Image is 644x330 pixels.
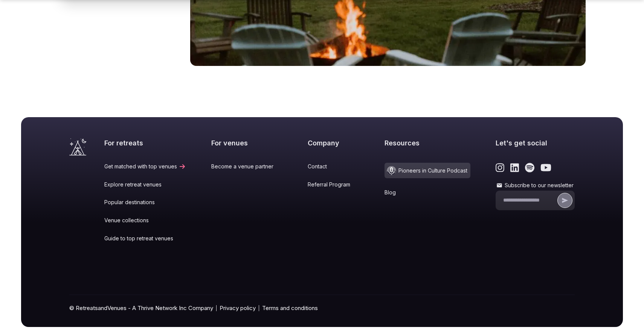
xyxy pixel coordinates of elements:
[69,295,575,327] div: © RetreatsandVenues - A Thrive Network Inc Company
[104,235,186,242] a: Guide to top retreat venues
[104,138,186,148] h2: For retreats
[69,138,86,156] a: Visit the homepage
[496,182,575,189] label: Subscribe to our newsletter
[385,138,470,148] h2: Resources
[104,163,186,170] a: Get matched with top venues
[104,181,186,188] a: Explore retreat venues
[308,138,359,148] h2: Company
[540,163,551,173] a: Link to the retreats and venues Youtube page
[496,138,575,148] h2: Let's get social
[385,163,470,178] a: Pioneers in Culture Podcast
[308,181,359,188] a: Referral Program
[104,217,186,224] a: Venue collections
[104,199,186,206] a: Popular destinations
[510,163,519,173] a: Link to the retreats and venues LinkedIn page
[385,189,470,196] a: Blog
[220,304,256,312] a: Privacy policy
[308,163,359,170] a: Contact
[525,163,534,173] a: Link to the retreats and venues Spotify page
[211,138,282,148] h2: For venues
[496,163,504,173] a: Link to the retreats and venues Instagram page
[211,163,282,170] a: Become a venue partner
[262,304,318,312] a: Terms and conditions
